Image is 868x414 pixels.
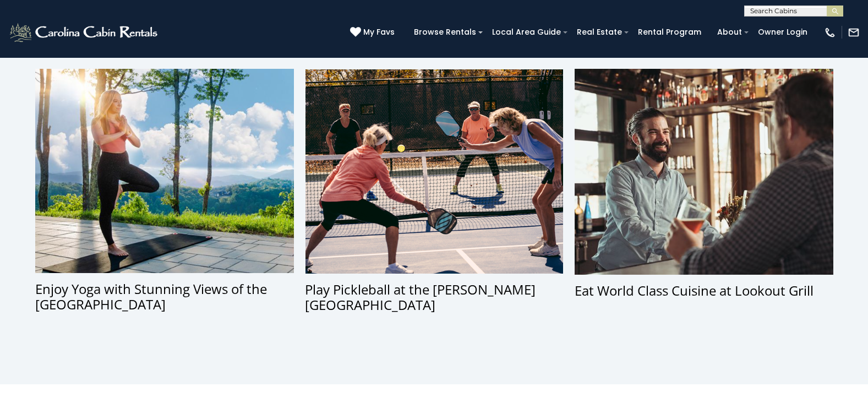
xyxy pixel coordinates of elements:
[35,69,294,313] a: Enjoy Yoga with Stunning Views of the [GEOGRAPHIC_DATA]
[712,24,747,41] a: About
[363,26,395,38] span: My Favs
[350,26,397,39] a: My Favs
[632,24,707,41] a: Rental Program
[487,24,566,41] a: Local Area Guide
[408,24,482,41] a: Browse Rentals
[571,24,627,41] a: Real Estate
[35,281,294,312] div: Enjoy Yoga with Stunning Views of the [GEOGRAPHIC_DATA]
[824,26,836,39] img: phone-regular-white.png
[305,282,564,313] div: Play Pickleball at the [PERSON_NAME][GEOGRAPHIC_DATA]
[575,283,833,298] div: Eat World Class Cuisine at Lookout Grill
[752,24,813,41] a: Owner Login
[8,21,161,43] img: White-1-2.png
[575,69,833,313] a: Eat World Class Cuisine at Lookout Grill
[848,26,860,39] img: mail-regular-white.png
[305,69,564,313] a: Play Pickleball at the [PERSON_NAME][GEOGRAPHIC_DATA]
